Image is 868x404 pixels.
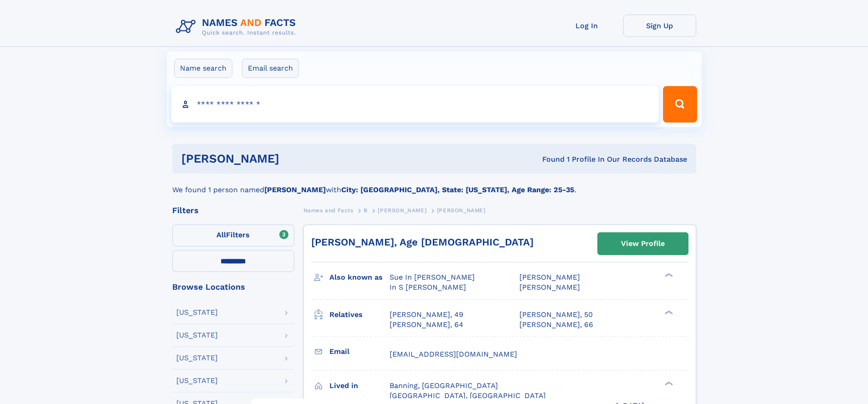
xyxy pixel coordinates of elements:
label: Filters [172,225,294,246]
b: City: [GEOGRAPHIC_DATA], State: [US_STATE], Age Range: 25-35 [341,185,574,194]
label: Name search [174,59,232,78]
span: Banning, [GEOGRAPHIC_DATA] [390,381,498,390]
div: ❯ [663,380,673,386]
img: Logo Names and Facts [172,15,303,39]
a: B [364,205,368,216]
a: [PERSON_NAME], 50 [519,310,593,320]
span: [PERSON_NAME] [378,207,426,214]
a: Log In [550,15,623,37]
h3: Email [329,344,390,359]
div: [US_STATE] [176,354,218,362]
a: [PERSON_NAME], 66 [519,320,593,330]
div: Filters [172,206,294,215]
b: [PERSON_NAME] [264,185,326,194]
a: View Profile [598,233,688,255]
div: [US_STATE] [176,309,218,316]
span: All [216,230,226,239]
a: [PERSON_NAME], 64 [390,320,463,330]
div: [US_STATE] [176,377,218,384]
span: [GEOGRAPHIC_DATA], [GEOGRAPHIC_DATA] [390,391,546,400]
span: In S [PERSON_NAME] [390,283,466,291]
input: search input [171,86,659,123]
span: [PERSON_NAME] [437,207,486,214]
div: [US_STATE] [176,332,218,339]
h3: Lived in [329,378,390,394]
span: Sue In [PERSON_NAME] [390,273,475,281]
a: [PERSON_NAME], 49 [390,310,463,320]
label: Email search [242,59,299,78]
span: [PERSON_NAME] [519,283,580,291]
span: [PERSON_NAME] [519,273,580,281]
button: Search Button [663,86,697,123]
div: We found 1 person named with . [172,174,696,195]
div: View Profile [621,233,665,254]
span: [EMAIL_ADDRESS][DOMAIN_NAME] [390,350,517,358]
h3: Relatives [329,307,390,322]
div: ❯ [663,272,673,278]
div: Found 1 Profile In Our Records Database [411,154,687,164]
span: B [364,207,368,214]
a: [PERSON_NAME] [378,205,426,216]
h3: Also known as [329,270,390,285]
h1: [PERSON_NAME] [181,153,411,164]
div: ❯ [663,309,673,315]
div: Browse Locations [172,283,294,291]
a: Names and Facts [303,205,354,216]
a: Sign Up [623,15,696,37]
a: [PERSON_NAME], Age [DEMOGRAPHIC_DATA] [311,236,534,248]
